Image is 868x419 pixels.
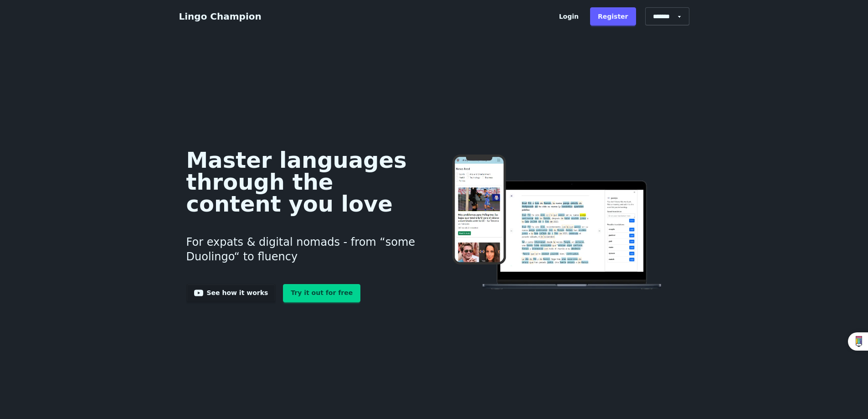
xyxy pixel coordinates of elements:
[179,11,262,22] a: Lingo Champion
[186,224,420,275] h3: For expats & digital nomads - from “some Duolingo“ to fluency
[186,149,420,215] h1: Master languages through the content you love
[590,7,636,26] a: Register
[283,284,360,302] a: Try it out for free
[551,7,586,26] a: Login
[186,284,276,302] a: See how it works
[434,155,682,291] img: Learn languages online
